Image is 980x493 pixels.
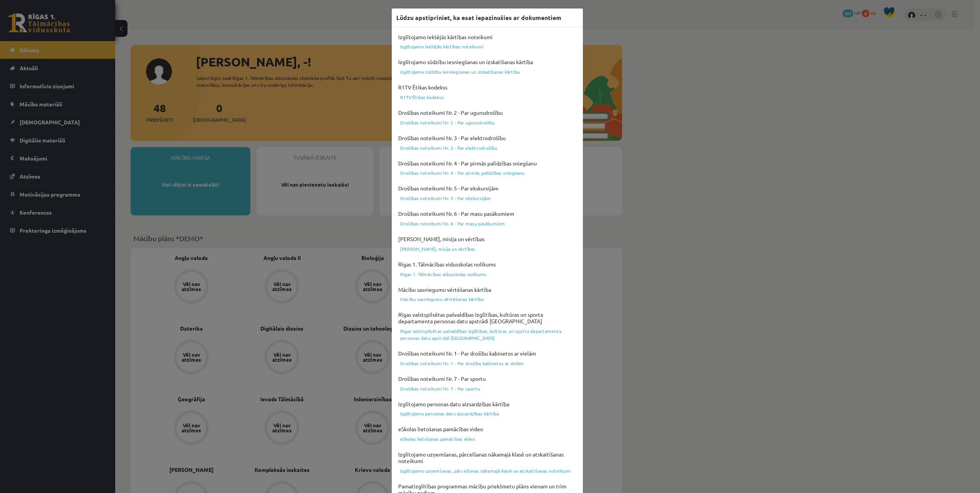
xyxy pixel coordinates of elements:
h4: [PERSON_NAME], misija un vērtības [396,234,578,244]
a: Drošības noteikumi Nr. 3 - Par elektrodrošību [396,143,578,152]
a: Drošības noteikumi Nr. 6 - Par masu pasākumiem [396,219,578,228]
a: [PERSON_NAME], misija un vērtības [396,244,578,253]
h4: Drošības noteikumi Nr. 5 - Par ekskursijām [396,183,578,194]
h4: Drošības noteikumi Nr. 6 - Par masu pasākumiem [396,208,578,219]
h3: Lūdzu apstipriniet, ka esat iepazinušies ar dokumentiem [396,13,561,22]
h4: R1TV Ētikas kodekss [396,82,578,93]
h4: Drošības noteikumi Nr. 2 - Par ugunsdrošību [396,108,578,118]
a: Mācību sasniegumu vērtēšanas kārtība [396,294,578,304]
a: Drošības noteikumi Nr. 4 - Par pirmās palīdzības sniegšanu [396,168,578,177]
a: Drošības noteikumi Nr. 5 - Par ekskursijām [396,194,578,203]
h4: Drošības noteikumi Nr. 3 - Par elektrodrošību [396,133,578,143]
h4: Izglītojamo uzņemšanas, pārcelšanas nākamajā klasē un atskaitīšanas noteikumi [396,449,578,466]
a: Izglītojamo uzņemšanas, pārcelšanas nākamajā klasē un atskaitīšanas noteikumi [396,466,578,475]
a: eSkolas lietošanas pamācības video [396,434,578,443]
a: Drošības noteikumi Nr. 1 - Par drošību kabinetos ar vielām [396,359,578,368]
a: Izglītojamo sūdzību iesniegšanas un izskatīšanas kārtība [396,67,578,76]
h4: Izglītojamo sūdzību iesniegšanas un izskatīšanas kārtība [396,57,578,67]
h4: Drošības noteikumi Nr. 1 - Par drošību kabinetos ar vielām [396,348,578,359]
h4: Izglītojamo personas datu aizsardzības kārtība [396,399,578,409]
a: Izglītojamo personas datu aizsardzības kārtība [396,409,578,418]
a: Izglītojamo iekšējās kārtības noteikumi [396,42,578,51]
h4: eSkolas lietošanas pamācības video [396,424,578,434]
a: Rīgas 1. Tālmācības vidusskolas nolikums [396,270,578,279]
a: R1TV Ētikas kodekss [396,93,578,102]
h4: Drošības noteikumi Nr. 7 - Par sportu [396,374,578,384]
a: Rīgas valstspilsētas pašvaldības Izglītības, kultūras un sporta departamenta personas datu apstrā... [396,326,578,342]
h4: Drošības noteikumi Nr. 4 - Par pirmās palīdzības sniegšanu [396,158,578,169]
h4: Rīgas valstspilsētas pašvaldības Izglītības, kultūras un sporta departamenta personas datu apstrā... [396,309,578,326]
a: Drošības noteikumi Nr. 7 - Par sportu [396,384,578,393]
h4: Mācību sasniegumu vērtēšanas kārtība [396,285,578,295]
a: Drošības noteikumi Nr. 2 - Par ugunsdrošību [396,118,578,127]
h4: Rīgas 1. Tālmācības vidusskolas nolikums [396,259,578,270]
h4: Izglītojamo iekšējās kārtības noteikumi [396,32,578,42]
